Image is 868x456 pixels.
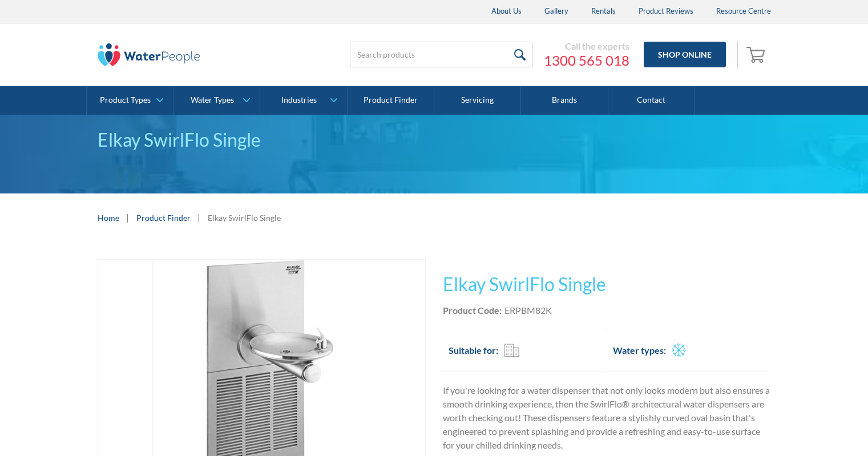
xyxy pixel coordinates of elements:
a: 1300 565 018 [544,52,629,69]
a: Servicing [434,86,521,115]
div: | [125,211,131,224]
a: Shop Online [644,42,726,67]
div: Water Types [191,95,234,105]
div: Elkay SwirlFlo Single [98,126,771,154]
a: Product Finder [348,86,434,115]
div: ERPBM82K [504,304,552,317]
h2: Suitable for: [449,344,498,357]
a: Brands [521,86,608,115]
a: Product Types [87,86,173,115]
img: shopping cart [746,45,768,63]
a: Open cart [744,41,771,68]
div: Call the experts [544,41,629,52]
a: Water Types [173,86,260,115]
input: Search products [350,42,532,67]
a: Industries [260,86,346,115]
div: Industries [281,95,317,105]
h2: Water types: [613,344,666,357]
div: Product Types [100,95,151,105]
a: Contact [608,86,695,115]
div: | [196,211,202,224]
strong: Product Code: [443,305,502,316]
p: If you're looking for a water dispenser that not only looks modern but also ensures a smooth drin... [443,384,771,452]
h1: Elkay SwirlFlo Single [443,271,771,298]
a: Product Finder [136,212,191,224]
a: Home [98,212,119,224]
img: The Water People [98,43,200,66]
div: Elkay SwirlFlo Single [208,212,281,224]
